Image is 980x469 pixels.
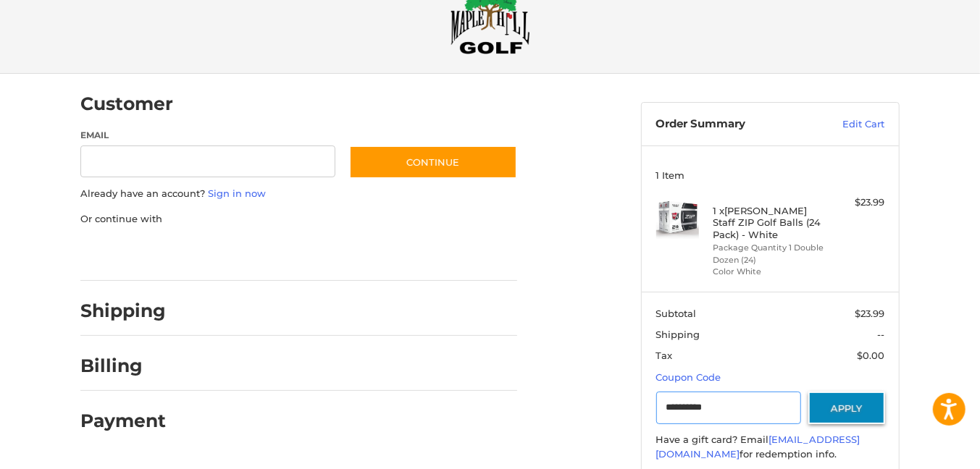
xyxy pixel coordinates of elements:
[713,205,824,240] h4: 1 x [PERSON_NAME] Staff ZIP Golf Balls (24 Pack) - White
[80,300,166,322] h2: Shipping
[713,266,824,278] li: Color White
[878,329,885,340] span: --
[80,187,517,201] p: Already have an account?
[812,117,885,132] a: Edit Cart
[656,329,700,340] span: Shipping
[656,371,721,383] a: Coupon Code
[322,240,430,266] iframe: PayPal-venmo
[808,392,885,424] button: Apply
[80,93,173,115] h2: Customer
[713,242,824,266] li: Package Quantity 1 Double Dozen (24)
[76,240,185,266] iframe: PayPal-paypal
[80,355,165,377] h2: Billing
[855,308,885,319] span: $23.99
[80,129,335,142] label: Email
[828,195,885,210] div: $23.99
[656,117,812,132] h3: Order Summary
[198,240,307,266] iframe: PayPal-paylater
[349,145,517,179] button: Continue
[208,187,266,199] a: Sign in now
[80,212,517,227] p: Or continue with
[656,308,697,319] span: Subtotal
[656,392,802,424] input: Gift Certificate or Coupon Code
[656,434,860,460] a: [EMAIL_ADDRESS][DOMAIN_NAME]
[656,433,885,461] div: Have a gift card? Email for redemption info.
[80,410,166,432] h2: Payment
[860,430,980,469] iframe: Google Customer Reviews
[656,350,673,361] span: Tax
[858,350,885,361] span: $0.00
[656,169,885,181] h3: 1 Item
